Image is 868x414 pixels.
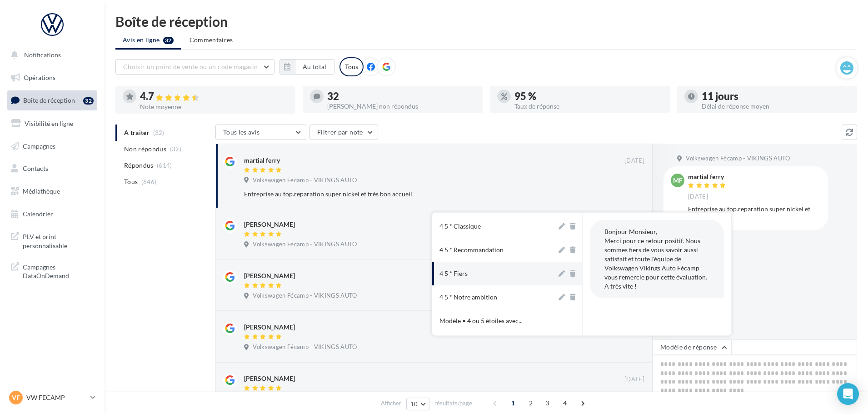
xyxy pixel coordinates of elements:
[439,245,504,254] div: 4 5 * Recommandation
[653,339,732,355] button: Modèle de réponse
[23,142,55,150] span: Campagnes
[5,159,99,178] a: Contacts
[439,269,468,278] div: 4 5 * Fiers
[5,205,99,224] a: Calendrier
[24,74,55,81] span: Opérations
[244,190,585,199] div: Entreprise au top.reparation super nickel et très bon accueil
[432,309,557,333] button: Modèle • 4 ou 5 étoiles avec...
[124,177,138,186] span: Tous
[124,161,154,170] span: Répondus
[434,399,472,408] span: résultats/page
[279,59,334,75] button: Au total
[83,97,94,105] div: 32
[688,205,821,223] div: Entreprise au top.reparation super nickel et très bon accueil
[244,323,295,332] div: [PERSON_NAME]
[624,157,644,165] span: [DATE]
[25,120,73,127] span: Visibilité en ligne
[253,343,357,351] span: Volkswagen Fécamp - VIKINGS AUTO
[5,68,99,87] a: Opérations
[124,145,166,154] span: Non répondus
[5,137,99,156] a: Campagnes
[837,383,859,405] div: Open Intercom Messenger
[327,91,475,101] div: 32
[524,396,538,410] span: 2
[5,114,99,133] a: Visibilité en ligne
[558,396,572,410] span: 4
[688,174,728,180] div: martial ferry
[26,393,87,402] p: VW FECAMP
[624,375,644,384] span: [DATE]
[5,45,95,65] button: Notifications
[432,214,557,238] button: 4 5 * Classique
[140,104,288,110] div: Note moyenne
[23,165,48,172] span: Contacts
[244,374,295,383] div: [PERSON_NAME]
[432,238,557,262] button: 4 5 * Recommandation
[540,396,554,410] span: 3
[123,63,258,70] span: Choisir un point de vente ou un code magasin
[157,162,172,169] span: (614)
[410,400,418,408] span: 10
[514,103,663,110] div: Taux de réponse
[381,399,401,408] span: Afficher
[23,261,94,280] span: Campagnes DataOnDemand
[688,193,708,201] span: [DATE]
[309,125,378,140] button: Filtrer par note
[115,15,857,28] div: Boîte de réception
[327,103,475,110] div: [PERSON_NAME] non répondus
[5,90,99,110] a: Boîte de réception32
[604,228,707,290] span: Bonjour Monsieur, Merci pour ce retour positif. Nous sommes fiers de vous savoir aussi satisfait ...
[432,285,557,309] button: 4 5 * Notre ambition
[253,176,357,185] span: Volkswagen Fécamp - VIKINGS AUTO
[12,393,20,402] span: VF
[686,155,790,163] span: Volkswagen Fécamp - VIKINGS AUTO
[23,187,60,195] span: Médiathèque
[190,35,233,45] span: Commentaires
[253,292,357,300] span: Volkswagen Fécamp - VIKINGS AUTO
[23,210,53,218] span: Calendrier
[140,91,288,102] div: 4.7
[253,240,357,249] span: Volkswagen Fécamp - VIKINGS AUTO
[223,128,260,136] span: Tous les avis
[24,51,61,59] span: Notifications
[244,156,280,165] div: martial ferry
[432,262,557,285] button: 4 5 * Fiers
[115,59,274,75] button: Choisir un point de vente ou un code magasin
[506,396,520,410] span: 1
[673,176,683,185] span: mf
[439,316,523,325] span: Modèle • 4 ou 5 étoiles avec...
[5,257,99,284] a: Campagnes DataOnDemand
[170,145,181,153] span: (32)
[244,220,295,229] div: [PERSON_NAME]
[295,59,334,75] button: Au total
[339,57,364,76] div: Tous
[7,389,97,406] a: VF VW FECAMP
[23,96,75,104] span: Boîte de réception
[702,103,850,110] div: Délai de réponse moyen
[406,398,429,410] button: 10
[5,182,99,201] a: Médiathèque
[514,91,663,101] div: 95 %
[439,222,481,231] div: 4 5 * Classique
[5,227,99,254] a: PLV et print personnalisable
[215,125,306,140] button: Tous les avis
[244,271,295,280] div: [PERSON_NAME]
[141,178,157,185] span: (646)
[702,91,850,101] div: 11 jours
[23,230,94,250] span: PLV et print personnalisable
[439,293,497,302] div: 4 5 * Notre ambition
